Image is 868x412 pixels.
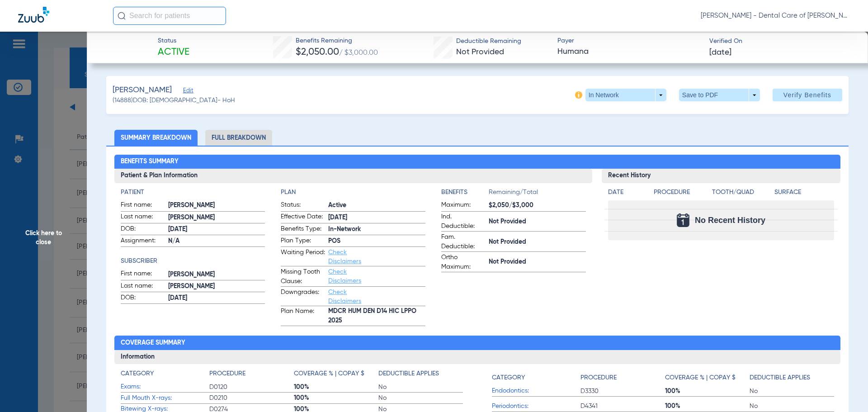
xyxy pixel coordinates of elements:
a: Check Disclaimers [328,289,361,304]
span: [PERSON_NAME] [113,85,172,96]
h4: Subscriber [121,256,265,266]
span: Not Provided [489,257,586,267]
h4: Benefits [441,188,489,197]
h3: Patient & Plan Information [114,169,592,183]
h4: Surface [774,188,834,197]
app-breakdown-title: Deductible Applies [750,369,834,386]
span: D4341 [580,402,665,411]
span: [PERSON_NAME] [168,282,265,291]
button: In Network [585,89,666,101]
app-breakdown-title: Deductible Applies [378,369,463,382]
img: Search Icon [118,12,126,20]
h4: Coverage % | Copay $ [665,373,736,383]
span: [DATE] [168,294,265,303]
span: Status [158,36,189,46]
h3: Information [114,350,841,365]
app-breakdown-title: Procedure [580,369,665,386]
span: Status: [281,200,325,211]
span: No [378,393,463,403]
span: MDCR HUM DEN D14 HIC LPPO 2025 [328,307,425,326]
h4: Coverage % | Copay $ [294,369,364,379]
span: First name: [121,200,165,211]
span: Downgrades: [281,288,325,306]
app-breakdown-title: Surface [774,188,834,200]
span: [DATE] [709,47,731,58]
span: No [750,387,834,396]
h4: Patient [121,188,265,197]
h4: Procedure [209,369,245,379]
app-breakdown-title: Procedure [209,369,294,382]
h4: Category [121,369,154,379]
span: N/A [168,237,265,246]
app-breakdown-title: Category [492,369,580,386]
li: Full Breakdown [205,130,272,146]
app-breakdown-title: Coverage % | Copay $ [665,369,750,386]
h4: Tooth/Quad [712,188,772,197]
span: 100% [294,383,378,392]
span: Last name: [121,212,165,223]
h4: Category [492,373,525,383]
span: Edit [183,87,191,96]
span: Effective Date: [281,212,325,223]
app-breakdown-title: Date [608,188,646,200]
span: Last name: [121,281,165,292]
span: D0120 [209,383,294,392]
app-breakdown-title: Category [121,369,209,382]
span: (14888) DOB: [DEMOGRAPHIC_DATA] - HoH [113,96,235,105]
span: D3330 [580,387,665,396]
span: DOB: [121,293,165,304]
span: Assignment: [121,236,165,247]
span: No Recent History [695,216,765,225]
span: Deductible Remaining [456,37,521,46]
button: Save to PDF [679,89,760,101]
span: Missing Tooth Clause: [281,267,325,286]
span: Maximum: [441,200,486,211]
span: Plan Type: [281,236,325,247]
span: $2,050.00 [296,47,339,57]
h4: Deductible Applies [750,373,810,383]
h4: Procedure [580,373,617,383]
span: 100% [665,387,750,396]
span: No [378,383,463,392]
span: Benefits Remaining [296,36,378,46]
span: POS [328,237,425,246]
span: Verify Benefits [783,91,831,99]
app-breakdown-title: Tooth/Quad [712,188,772,200]
span: [PERSON_NAME] [168,201,265,210]
span: Endodontics: [492,386,580,396]
li: Summary Breakdown [114,130,198,146]
a: Check Disclaimers [328,269,361,284]
span: Payer [557,36,702,46]
app-breakdown-title: Procedure [654,188,709,200]
span: In-Network [328,225,425,234]
h4: Deductible Applies [378,369,439,379]
img: info-icon [575,91,582,99]
app-breakdown-title: Plan [281,188,425,197]
span: [PERSON_NAME] - Dental Care of [PERSON_NAME] [701,11,850,20]
h2: Coverage Summary [114,336,841,350]
span: Plan Name: [281,307,325,326]
span: Full Mouth X-rays: [121,393,209,403]
h3: Recent History [602,169,841,183]
span: No [750,402,834,411]
span: [DATE] [168,225,265,234]
h2: Benefits Summary [114,155,841,169]
span: Humana [557,46,702,57]
span: Waiting Period: [281,248,325,266]
img: Calendar [677,213,689,227]
span: D0210 [209,393,294,403]
button: Verify Benefits [773,89,842,101]
h4: Procedure [654,188,709,197]
span: Not Provided [489,237,586,247]
span: Not Provided [456,48,504,56]
app-breakdown-title: Coverage % | Copay $ [294,369,378,382]
h4: Date [608,188,646,197]
img: Zuub Logo [18,7,49,23]
span: [PERSON_NAME] [168,270,265,279]
span: DOB: [121,224,165,235]
span: $2,050/$3,000 [489,201,586,210]
span: First name: [121,269,165,280]
span: Ind. Deductible: [441,212,486,231]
